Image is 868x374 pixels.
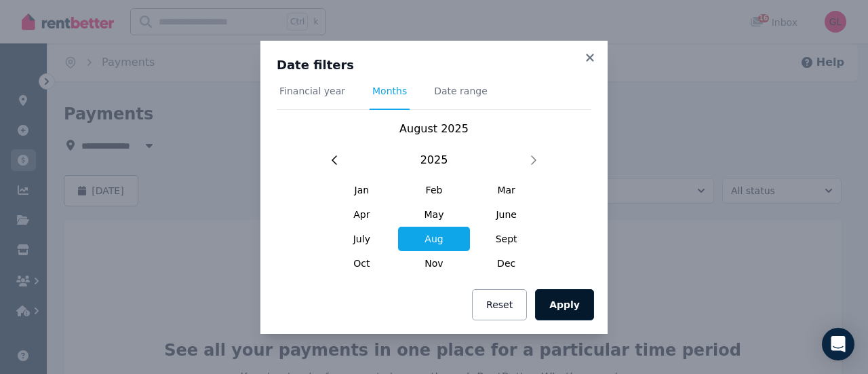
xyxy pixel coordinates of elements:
span: Oct [325,251,398,276]
h3: Date filters [277,57,591,73]
div: Open Intercom Messenger [822,328,854,360]
span: Date range [434,84,488,98]
span: 2025 [420,152,448,168]
span: Aug [398,227,471,251]
span: August 2025 [399,122,469,135]
button: Apply [535,289,594,320]
span: Dec [470,251,542,276]
span: Apr [325,202,398,227]
button: Reset [472,289,527,320]
span: July [325,227,398,251]
span: May [398,202,471,227]
span: June [470,202,542,227]
nav: Tabs [277,84,591,110]
span: Mar [470,178,542,202]
span: Financial year [279,84,345,98]
span: Months [372,84,407,98]
span: Nov [398,251,471,276]
span: Jan [325,178,398,202]
span: Feb [398,178,471,202]
span: Sept [470,227,542,251]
